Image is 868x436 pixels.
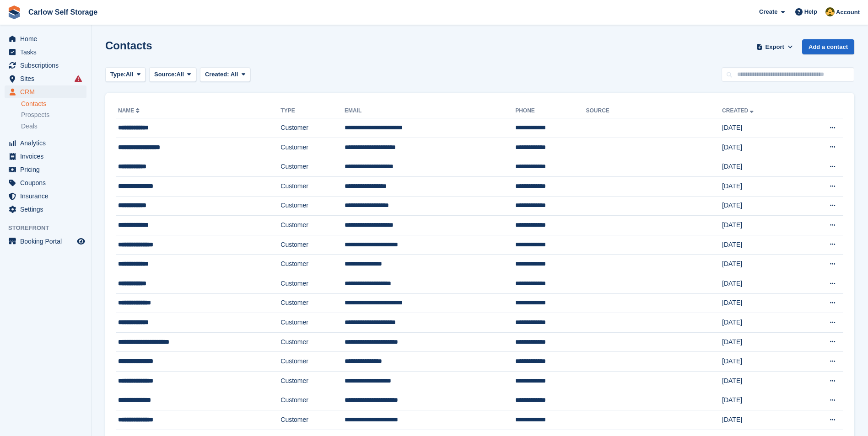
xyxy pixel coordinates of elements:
span: Booking Portal [20,235,75,248]
td: Customer [280,274,345,293]
th: Phone [515,104,586,118]
th: Type [280,104,345,118]
td: [DATE] [722,332,799,352]
a: menu [5,137,86,149]
span: Source: [154,70,176,79]
td: [DATE] [722,176,799,196]
span: Account [836,8,860,17]
a: Add a contact [802,39,854,54]
td: Customer [280,216,345,235]
td: Customer [280,235,345,255]
a: menu [5,190,86,202]
td: Customer [280,410,345,430]
td: Customer [280,371,345,391]
td: Customer [280,255,345,274]
span: Sites [20,72,75,85]
span: Prospects [21,111,49,119]
td: [DATE] [722,138,799,157]
span: Create [759,7,777,16]
span: Pricing [20,163,75,176]
a: Deals [21,122,86,131]
span: Help [804,7,817,16]
td: Customer [280,352,345,372]
i: Smart entry sync failures have occurred [75,75,82,82]
th: Email [345,104,515,118]
button: Source: All [149,67,196,82]
td: Customer [280,332,345,352]
span: Tasks [20,46,75,58]
td: [DATE] [722,255,799,274]
td: [DATE] [722,391,799,410]
span: Type: [110,70,126,79]
span: Home [20,32,75,45]
h1: Contacts [105,39,152,52]
a: menu [5,235,86,248]
img: Kevin Moore [825,7,835,16]
td: [DATE] [722,293,799,313]
span: Settings [20,203,75,216]
button: Created: All [200,67,250,82]
td: Customer [280,293,345,313]
a: menu [5,46,86,58]
span: CRM [20,85,75,98]
td: Customer [280,118,345,138]
button: Type: All [105,67,146,82]
a: menu [5,176,86,189]
span: Storefront [8,223,91,233]
span: Analytics [20,137,75,149]
a: Contacts [21,100,86,108]
td: [DATE] [722,371,799,391]
img: stora-icon-8386f47178a22dfd0bd8f6a31ec36ba5ce8667c1dd55bd0f319d3a0aa187defe.svg [7,5,21,19]
span: Deals [21,122,38,131]
span: All [126,70,134,79]
span: Created: [205,71,229,78]
button: Export [755,39,795,54]
a: Carlow Self Storage [25,5,101,20]
span: Subscriptions [20,59,75,72]
a: menu [5,72,86,85]
td: Customer [280,196,345,216]
td: [DATE] [722,157,799,177]
span: Invoices [20,150,75,163]
td: Customer [280,313,345,333]
td: Customer [280,138,345,157]
a: menu [5,32,86,45]
span: Coupons [20,176,75,189]
span: All [231,71,238,78]
span: Export [766,43,784,52]
td: [DATE] [722,118,799,138]
a: menu [5,163,86,176]
a: menu [5,59,86,72]
td: [DATE] [722,216,799,235]
span: Insurance [20,190,75,202]
td: [DATE] [722,274,799,293]
td: [DATE] [722,235,799,255]
td: Customer [280,391,345,410]
td: Customer [280,157,345,177]
td: Customer [280,176,345,196]
a: Created [722,107,755,114]
a: Preview store [75,236,86,247]
td: [DATE] [722,410,799,430]
th: Source [586,104,722,118]
td: [DATE] [722,352,799,372]
a: menu [5,203,86,216]
td: [DATE] [722,196,799,216]
a: menu [5,150,86,163]
a: Prospects [21,110,86,120]
span: All [177,70,184,79]
a: menu [5,85,86,98]
td: [DATE] [722,313,799,333]
a: Name [118,107,141,114]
